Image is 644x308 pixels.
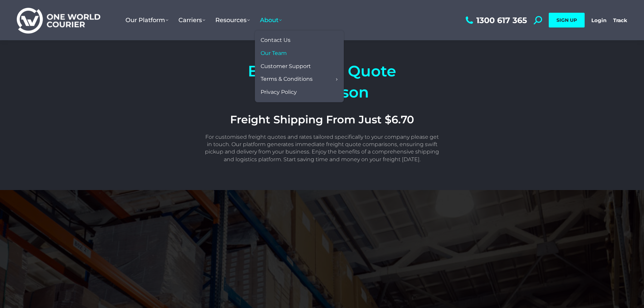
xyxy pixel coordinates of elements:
[258,47,340,60] a: Our Team
[258,60,340,73] a: Customer Support
[591,17,606,23] a: Login
[205,133,439,164] p: For customised freight quotes and rates tailored specifically to your company please get in touch...
[210,10,255,30] a: Resources
[255,10,287,30] a: About
[258,34,340,47] a: Contact Us
[464,16,527,24] a: 1300 617 365
[260,16,282,24] span: About
[125,16,168,24] span: Our Platform
[556,17,577,23] span: SIGN UP
[178,16,205,24] span: Carriers
[17,7,100,34] img: One World Courier
[205,60,439,103] h1: Best Freight Quote Comparison
[613,17,627,23] a: Track
[261,76,313,83] span: Terms & Conditions
[258,86,340,99] a: Privacy Policy
[258,73,340,86] a: Terms & Conditions
[261,89,297,96] span: Privacy Policy
[549,13,585,27] a: SIGN UP
[173,10,210,30] a: Carriers
[261,37,290,44] span: Contact Us
[261,50,287,57] span: Our Team
[261,63,311,70] span: Customer Support
[120,10,173,30] a: Our Platform
[205,113,439,127] h1: Freight Shipping From Just $6.70
[215,16,250,24] span: Resources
